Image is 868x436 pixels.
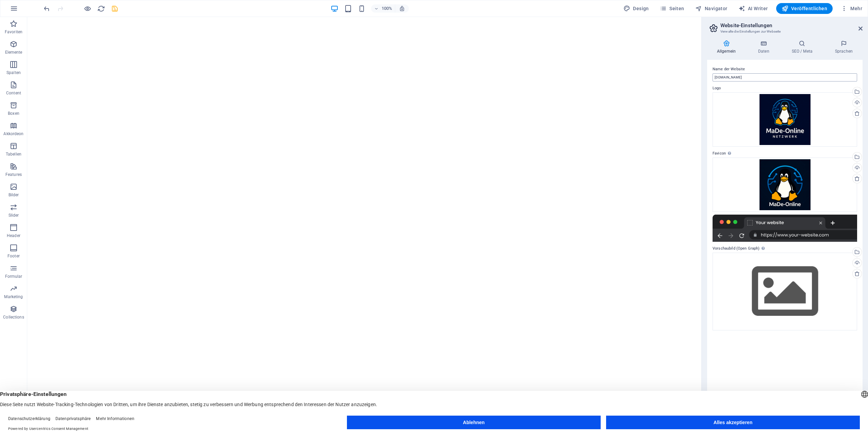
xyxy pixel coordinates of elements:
label: Vorschaubild (Open Graph) [713,244,857,253]
p: Features [5,172,22,177]
label: Logo [713,84,857,92]
p: Boxen [8,111,19,116]
button: Seiten [657,3,687,14]
h3: Verwalte die Einstellungen zur Webseite [720,29,849,35]
button: Veröffentlichen [776,3,833,14]
h4: SEO / Meta [782,40,825,54]
p: Tabellen [6,151,21,157]
p: Footer [7,253,20,259]
button: Design [621,3,652,14]
p: Marketing [4,294,23,299]
div: Wähle aus deinen Dateien, Stockfotos oder lade Dateien hoch [713,253,857,330]
p: Spalten [6,70,21,75]
p: Collections [3,314,24,320]
div: Design (Strg+Alt+Y) [621,3,652,14]
i: Seite neu laden [97,5,105,13]
p: Content [6,90,21,96]
button: Mehr [838,3,865,14]
label: Name der Website [713,65,857,73]
button: undo [43,4,51,13]
span: AI Writer [738,5,768,12]
h6: 100% [381,4,392,13]
button: AI Writer [736,3,771,14]
p: Bilder [9,192,19,198]
label: Favicon [713,149,857,158]
i: Rückgängig: Farben ändern (Strg+Z) [43,5,51,13]
h2: Website-Einstellungen [720,22,863,29]
h4: Daten [748,40,782,54]
div: Logo_made-online_Favicon-yRPyIgWc2r9k0BB2ULXoMw.png [713,158,857,212]
i: Save (Ctrl+S) [111,5,119,13]
button: Klicke hier, um den Vorschau-Modus zu verlassen [83,4,91,13]
p: Slider [9,213,19,218]
i: Bei Größenänderung Zoomstufe automatisch an das gewählte Gerät anpassen. [399,5,405,12]
span: Design [623,5,649,12]
p: Formular [5,274,22,279]
button: 100% [371,4,395,13]
p: Elemente [5,50,22,55]
div: Logo_neu-OqlgEXrJzpw5gVdTu2Z1Wg.png [713,92,857,147]
button: Navigator [692,3,730,14]
span: Veröffentlichen [782,5,827,12]
p: Favoriten [5,29,22,35]
button: reload [97,4,105,13]
input: Name... [713,73,857,81]
p: Akkordeon [3,131,23,137]
h4: Sprachen [825,40,863,54]
button: save [111,4,119,13]
h4: Allgemein [707,40,748,54]
span: Navigator [695,5,728,12]
span: Mehr [841,5,862,12]
p: Header [7,233,20,238]
span: Seiten [660,5,684,12]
